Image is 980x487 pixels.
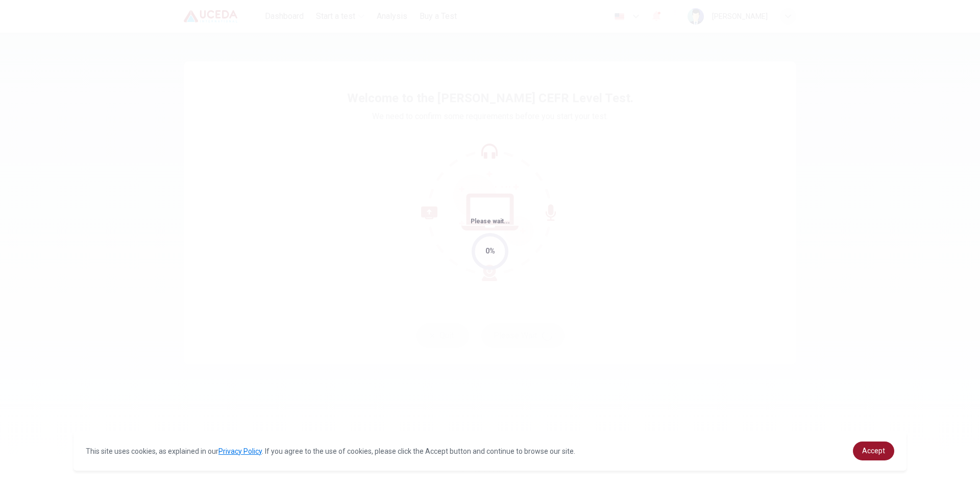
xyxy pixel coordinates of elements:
[862,447,885,455] span: Accept
[73,431,906,471] div: cookieconsent
[218,447,262,455] a: Privacy Policy
[471,218,510,225] span: Please wait...
[853,442,894,460] a: dismiss cookie message
[86,447,575,455] span: This site uses cookies, as explained in our . If you agree to the use of cookies, please click th...
[485,245,495,257] div: 0%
